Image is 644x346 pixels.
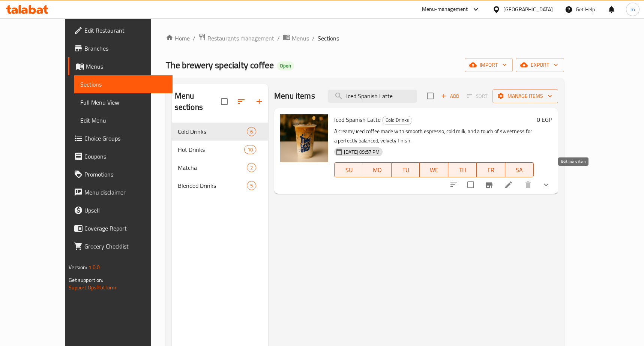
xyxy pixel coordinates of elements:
h2: Menu sections [175,90,221,113]
div: items [247,181,256,190]
span: Select section [422,88,438,104]
a: Menu disclaimer [68,183,173,201]
span: Menus [292,34,309,43]
a: Restaurants management [198,33,274,43]
span: export [522,60,558,70]
span: TU [395,165,417,175]
button: TU [392,162,420,177]
div: items [247,127,256,136]
span: Choice Groups [84,134,167,143]
span: Blended Drinks [178,181,247,190]
img: Iced Spanish Latte [280,114,328,162]
span: Branches [84,44,167,53]
button: Add section [250,93,268,111]
a: Menus [68,57,173,75]
span: m [630,5,635,13]
div: Hot Drinks10 [172,141,268,159]
a: Promotions [68,165,173,183]
a: Edit Restaurant [68,21,173,39]
span: 2 [247,164,256,171]
span: Select section first [462,90,492,102]
span: Sections [318,34,339,43]
button: export [516,58,564,72]
button: show more [537,176,555,194]
input: search [328,90,417,103]
span: Menu disclaimer [84,188,167,197]
li: / [312,34,315,43]
div: Matcha2 [172,159,268,177]
button: Add [438,90,462,102]
a: Grocery Checklist [68,237,173,255]
button: SU [334,162,363,177]
span: Manage items [498,91,552,101]
span: 1.0.0 [89,262,100,272]
span: Version: [69,262,87,272]
button: Branch-specific-item [480,176,498,194]
li: / [193,34,195,43]
span: Upsell [84,206,167,215]
span: Grocery Checklist [84,242,167,251]
span: [DATE] 09:57 PM [341,148,383,156]
a: Coupons [68,147,173,165]
span: Add [440,92,460,100]
span: import [471,60,507,70]
div: items [244,145,256,154]
span: Edit Menu [80,116,167,125]
div: Cold Drinks6 [172,123,268,141]
button: delete [519,176,537,194]
div: Blended Drinks5 [172,177,268,195]
a: Support.OpsPlatform [69,283,116,292]
span: Hot Drinks [178,145,244,154]
span: The brewery specialty coffee [166,57,274,73]
a: Full Menu View [74,93,173,111]
span: Cold Drinks [178,127,247,136]
a: Upsell [68,201,173,219]
a: Menus [283,33,309,43]
span: Full Menu View [80,98,167,107]
a: Coverage Report [68,219,173,237]
span: FR [480,165,502,175]
button: FR [477,162,505,177]
span: WE [423,165,445,175]
span: Select to update [463,177,479,193]
button: sort-choices [445,176,463,194]
span: Sections [80,80,167,89]
a: Sections [74,75,173,93]
span: Restaurants management [207,34,274,43]
span: SA [508,165,531,175]
p: A creamy iced coffee made with smooth espresso, cold milk, and a touch of sweetness for a perfect... [334,127,533,145]
a: Edit Menu [74,111,173,129]
h6: 0 EGP [537,114,552,125]
a: Choice Groups [68,129,173,147]
svg: Show Choices [542,180,551,189]
a: Branches [68,39,173,57]
span: Sort sections [232,93,250,111]
nav: breadcrumb [166,33,564,43]
button: Manage items [492,89,558,103]
button: WE [420,162,448,177]
div: [GEOGRAPHIC_DATA] [503,5,553,13]
div: items [247,163,256,172]
span: 10 [245,146,256,153]
span: Open [277,63,294,69]
button: SA [505,162,534,177]
span: Select all sections [216,94,232,109]
span: Edit Restaurant [84,26,167,35]
span: Iced Spanish Latte [334,114,381,125]
span: Get support on: [69,275,103,285]
span: Matcha [178,163,247,172]
span: Coverage Report [84,224,167,233]
h2: Menu items [274,90,315,102]
nav: Menu sections [172,120,268,198]
span: Promotions [84,170,167,179]
div: Cold Drinks [382,116,412,125]
span: Coupons [84,152,167,161]
span: Add item [438,90,462,102]
div: Menu-management [422,5,468,14]
button: MO [363,162,392,177]
span: Menus [86,62,167,71]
